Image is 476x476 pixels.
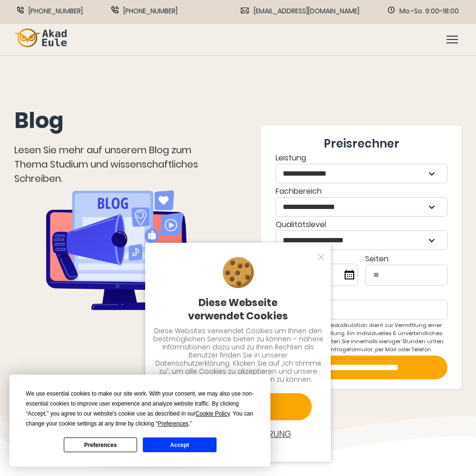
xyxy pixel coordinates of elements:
img: Phone [17,7,24,13]
span: [PHONE_NUMBER] [29,6,83,16]
div: Diese Webseite verwendet Cookies [153,296,323,322]
button: Accept [143,437,216,452]
a: Phone [PHONE_NUMBER] [17,6,83,16]
select: Fachbereich [276,198,447,216]
div: Cookie Consent Prompt [10,375,270,466]
input: *Email [276,300,447,319]
div: Lesen Sie mehr auf unserem Blog zum Thema Studium und wissenschaftliches Schreiben. [14,143,218,186]
div: We use essential cookies to make our site work. With your consent, we may also use non-essential ... [26,389,254,429]
div: Die angezeigte Preiskalkulation dient zur Vermittlung einer groben Preisvorstellung. Ein individu... [276,321,447,354]
span: Preferences [158,420,188,427]
h1: Blog [14,107,218,135]
a: Email [EMAIL_ADDRESS][DOMAIN_NAME] [241,6,359,16]
img: logo [14,29,67,47]
a: WhatsApp [PHONE_NUMBER] [111,6,178,16]
img: Email [241,8,249,13]
span: Cookie Policy [196,410,230,417]
img: WhatsApp [111,6,119,13]
label: Leistung [276,152,447,183]
span: Seiten [365,253,388,264]
div: Diese Websites verwendet Cookies um Ihnen den bestmöglichen Service bieten zu können – nähere Inf... [153,327,323,384]
span: [EMAIL_ADDRESS][DOMAIN_NAME] [254,6,359,16]
img: Schedule [388,7,395,13]
label: Fachbereich [276,185,447,217]
div: Qualitätslevel [276,218,447,250]
select: Leistung [276,164,447,183]
span: [PHONE_NUMBER] [123,6,178,16]
label: *Email [276,288,447,319]
div: Preisrechner [276,135,447,152]
span: Mo.-So. 9:00-18:00 [399,6,459,16]
form: Contact form [276,135,447,379]
button: Preferences [64,437,137,452]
